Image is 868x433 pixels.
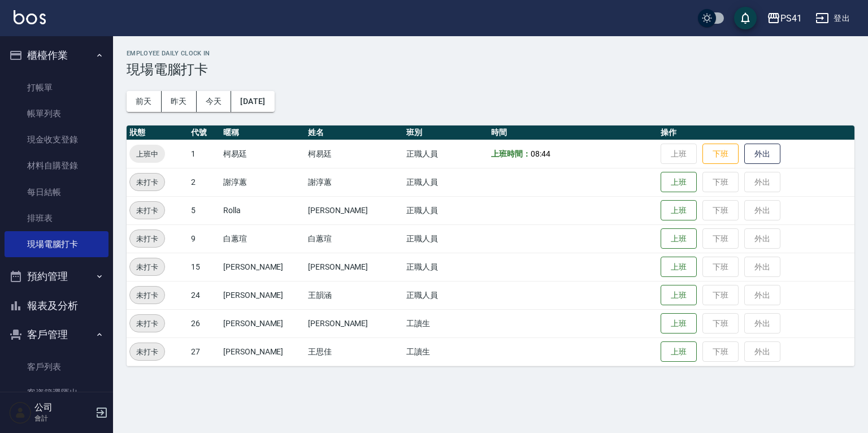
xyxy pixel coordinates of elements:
td: [PERSON_NAME] [220,309,305,337]
span: 未打卡 [130,318,164,330]
a: 打帳單 [5,75,108,101]
td: 謝淳蕙 [220,168,305,196]
td: 26 [188,309,220,337]
td: 正職人員 [403,253,488,281]
td: 白蕙瑄 [305,224,403,253]
button: 今天 [197,91,232,112]
span: 未打卡 [130,289,164,301]
button: 報表及分析 [5,291,108,321]
button: 上班 [661,257,697,278]
td: 9 [188,224,220,253]
a: 客戶列表 [5,354,108,380]
td: 5 [188,196,220,224]
th: 姓名 [305,125,403,140]
button: 上班 [661,313,697,334]
th: 班別 [403,125,488,140]
button: 客戶管理 [5,320,108,349]
button: 登出 [811,8,854,29]
a: 排班表 [5,205,108,231]
a: 帳單列表 [5,101,108,127]
th: 代號 [188,125,220,140]
td: 王思佳 [305,337,403,366]
a: 客資篩選匯出 [5,380,108,406]
td: 2 [188,168,220,196]
a: 每日結帳 [5,179,108,205]
button: 上班 [661,285,697,306]
div: PS41 [780,11,802,25]
th: 操作 [658,125,854,140]
td: 工讀生 [403,337,488,366]
h5: 公司 [34,402,92,413]
td: 柯易廷 [220,140,305,168]
td: [PERSON_NAME] [305,196,403,224]
h2: Employee Daily Clock In [127,50,854,57]
td: 1 [188,140,220,168]
td: 王韻涵 [305,281,403,309]
span: 08:44 [531,149,550,158]
a: 材料自購登錄 [5,153,108,179]
button: 預約管理 [5,262,108,291]
span: 未打卡 [130,205,164,216]
button: 前天 [127,91,162,112]
td: 工讀生 [403,309,488,337]
img: Logo [14,10,46,24]
img: Person [9,401,32,424]
td: 27 [188,337,220,366]
button: [DATE] [231,91,274,112]
td: 柯易廷 [305,140,403,168]
button: 櫃檯作業 [5,41,108,70]
td: [PERSON_NAME] [305,309,403,337]
span: 未打卡 [130,261,164,273]
td: 24 [188,281,220,309]
td: [PERSON_NAME] [220,253,305,281]
span: 上班中 [129,148,165,160]
td: 正職人員 [403,168,488,196]
td: 正職人員 [403,196,488,224]
button: save [734,7,757,29]
td: 正職人員 [403,140,488,168]
td: 正職人員 [403,281,488,309]
td: [PERSON_NAME] [220,337,305,366]
td: 15 [188,253,220,281]
td: 謝淳蕙 [305,168,403,196]
th: 狀態 [127,125,188,140]
td: [PERSON_NAME] [220,281,305,309]
button: 上班 [661,200,697,221]
span: 未打卡 [130,176,164,188]
span: 未打卡 [130,346,164,358]
b: 上班時間： [491,149,531,158]
td: 白蕙瑄 [220,224,305,253]
td: [PERSON_NAME] [305,253,403,281]
td: 正職人員 [403,224,488,253]
button: PS41 [762,7,806,30]
th: 時間 [488,125,658,140]
button: 下班 [702,144,739,164]
a: 現金收支登錄 [5,127,108,153]
a: 現場電腦打卡 [5,231,108,257]
button: 外出 [744,144,780,164]
th: 暱稱 [220,125,305,140]
p: 會計 [34,413,92,423]
button: 上班 [661,228,697,249]
button: 上班 [661,172,697,193]
button: 上班 [661,341,697,362]
td: Rolla [220,196,305,224]
button: 昨天 [162,91,197,112]
span: 未打卡 [130,233,164,245]
h3: 現場電腦打卡 [127,62,854,77]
